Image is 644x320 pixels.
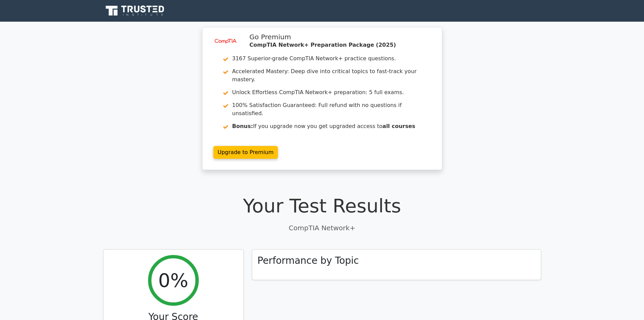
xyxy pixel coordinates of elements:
[158,269,188,292] h2: 0%
[213,146,278,159] a: Upgrade to Premium
[103,223,541,233] p: CompTIA Network+
[103,194,541,217] h1: Your Test Results
[258,255,359,266] h3: Performance by Topic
